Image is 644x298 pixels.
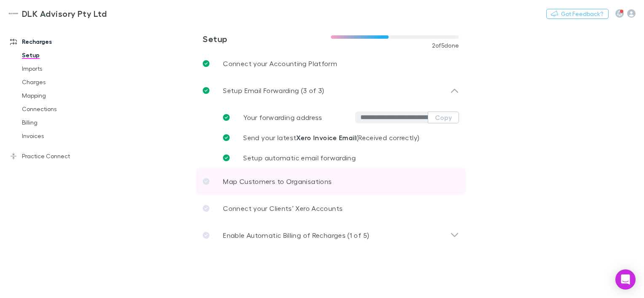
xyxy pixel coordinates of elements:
[196,195,466,222] a: Connect your Clients’ Xero Accounts
[296,133,356,142] strong: Xero Invoice Email
[216,148,459,168] a: Setup automatic email forwarding
[243,133,419,141] span: Send your latest (Received correctly)
[13,48,110,62] a: Setup
[13,75,110,89] a: Charges
[223,203,343,213] p: Connect your Clients’ Xero Accounts
[196,77,466,104] div: Setup Email Forwarding (3 of 3)
[223,85,324,96] p: Setup Email Forwarding (3 of 3)
[223,59,337,69] p: Connect your Accounting Platform
[196,168,466,195] a: Map Customers to Organisations
[196,222,466,249] div: Enable Automatic Billing of Recharges (1 of 5)
[8,8,19,19] img: DLK Advisory Pty Ltd's Logo
[13,129,110,143] a: Invoices
[223,176,332,186] p: Map Customers to Organisations
[546,9,609,19] button: Got Feedback?
[243,113,322,121] span: Your forwarding address
[22,8,107,19] h3: DLK Advisory Pty Ltd
[216,128,459,148] a: Send your latestXero Invoice Email(Received correctly)
[432,42,459,49] span: 2 of 5 done
[196,50,466,77] a: Connect your Accounting Platform
[223,230,369,240] p: Enable Automatic Billing of Recharges (1 of 5)
[428,112,459,123] button: Copy
[13,89,110,102] a: Mapping
[2,149,110,163] a: Practice Connect
[13,116,110,129] a: Billing
[615,269,636,290] div: Open Intercom Messenger
[203,34,331,44] h3: Setup
[243,154,356,162] span: Setup automatic email forwarding
[3,3,112,24] a: DLK Advisory Pty Ltd
[13,62,110,75] a: Imports
[13,102,110,116] a: Connections
[2,35,110,48] a: Recharges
